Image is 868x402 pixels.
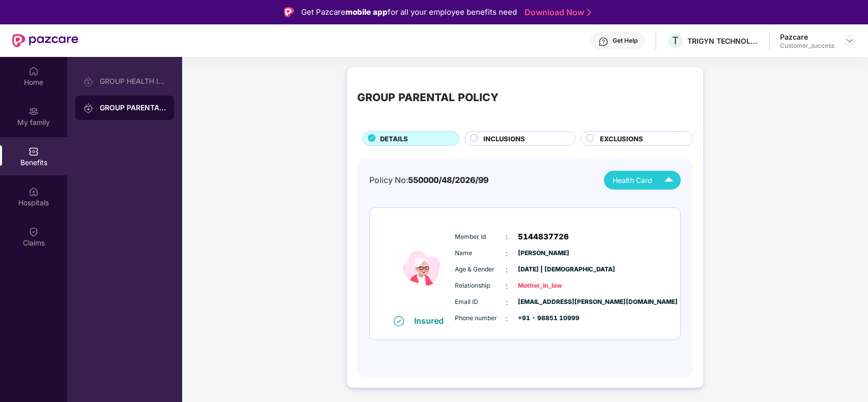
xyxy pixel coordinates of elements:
[284,7,294,17] img: Logo
[780,42,834,50] div: Customer_success
[587,7,591,18] img: Stroke
[301,6,517,18] div: Get Pazcare for all your employee benefits need
[846,37,854,45] img: svg+xml;base64,PHN2ZyBpZD0iRHJvcGRvd24tMzJ4MzIiIHhtbG5zPSJodHRwOi8vd3d3LnczLm9yZy8yMDAwL3N2ZyIgd2...
[780,32,834,42] div: Pazcare
[613,37,638,45] div: Get Help
[345,7,388,17] strong: mobile app
[12,34,78,47] img: New Pazcare Logo
[672,35,679,47] span: T
[598,37,609,47] img: svg+xml;base64,PHN2ZyBpZD0iSGVscC0zMngzMiIgeG1sbnM9Imh0dHA6Ly93d3cudzMub3JnLzIwMDAvc3ZnIiB3aWR0aD...
[525,7,588,18] a: Download Now
[687,36,759,46] div: TRIGYN TECHNOLOGIES LIMITED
